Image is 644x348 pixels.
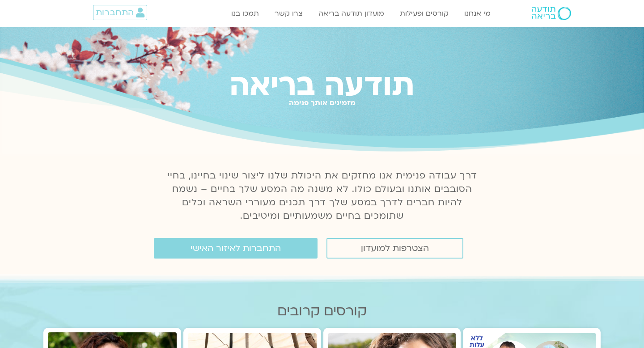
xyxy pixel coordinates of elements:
a: מועדון תודעה בריאה [314,5,389,22]
span: התחברות לאיזור האישי [191,243,281,253]
a: צרו קשר [270,5,307,22]
a: התחברות [93,5,147,20]
a: מי אנחנו [460,5,495,22]
img: תודעה בריאה [532,7,571,20]
a: תמכו בנו [227,5,263,22]
a: הצטרפות למועדון [326,238,463,259]
a: קורסים ופעילות [395,5,453,22]
span: הצטרפות למועדון [361,243,429,253]
h2: קורסים קרובים [43,303,601,319]
a: התחברות לאיזור האישי [154,238,318,259]
p: דרך עבודה פנימית אנו מחזקים את היכולת שלנו ליצור שינוי בחיינו, בחיי הסובבים אותנו ובעולם כולו. לא... [162,169,482,223]
span: התחברות [96,8,134,17]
